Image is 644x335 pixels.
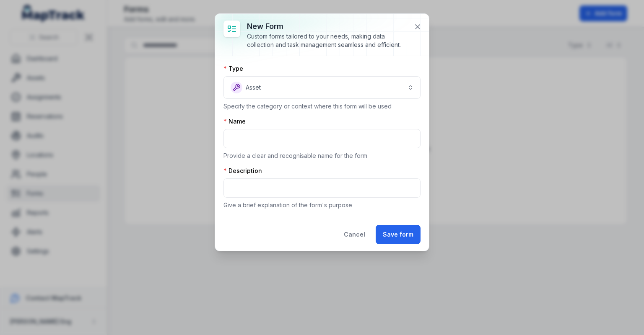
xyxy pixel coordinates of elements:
[337,225,372,244] button: Cancel
[223,167,262,175] label: Description
[247,32,407,49] div: Custom forms tailored to your needs, making data collection and task management seamless and effi...
[376,225,421,244] button: Save form
[223,76,421,99] button: Asset
[223,152,421,160] p: Provide a clear and recognisable name for the form
[247,21,407,32] h3: New form
[223,64,243,73] label: Type
[223,102,421,111] p: Specify the category or context where this form will be used
[223,201,421,209] p: Give a brief explanation of the form's purpose
[223,117,246,126] label: Name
